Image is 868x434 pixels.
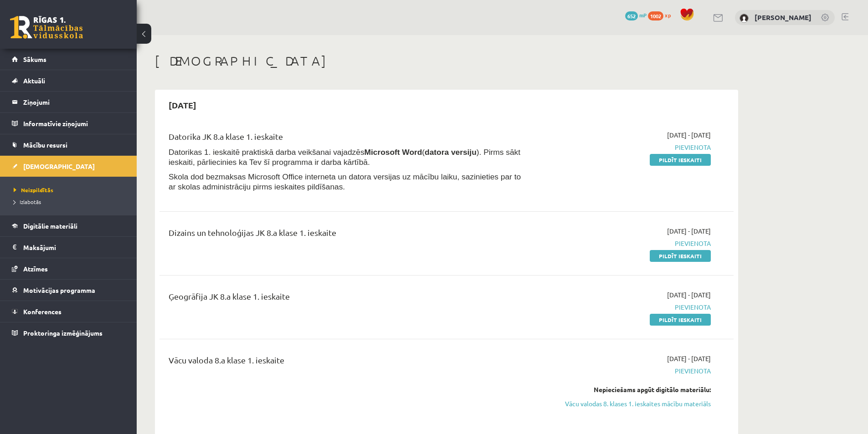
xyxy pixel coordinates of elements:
a: Motivācijas programma [12,280,125,301]
h1: [DEMOGRAPHIC_DATA] [155,53,738,69]
span: Digitālie materiāli [23,222,77,230]
span: Neizpildītās [14,186,53,194]
a: Izlabotās [14,198,128,206]
span: Pievienota [539,302,711,312]
a: Neizpildītās [14,186,128,194]
a: Sākums [12,49,125,70]
a: [DEMOGRAPHIC_DATA] [12,156,125,177]
span: [DEMOGRAPHIC_DATA] [23,162,95,170]
span: Pievienota [539,143,711,152]
span: 652 [625,11,638,20]
span: Izlabotās [14,198,41,205]
span: Aktuāli [23,77,45,85]
span: Pievienota [539,366,711,376]
span: Datorikas 1. ieskaitē praktiskā darba veikšanai vajadzēs ( ). Pirms sākt ieskaiti, pārliecinies k... [169,148,520,167]
span: [DATE] - [DATE] [667,130,711,140]
a: Mācību resursi [12,134,125,155]
a: Informatīvie ziņojumi [12,113,125,134]
legend: Informatīvie ziņojumi [23,113,125,134]
a: Digitālie materiāli [12,215,125,236]
span: [DATE] - [DATE] [667,226,711,236]
span: 1002 [648,11,663,20]
a: Vācu valodas 8. klases 1. ieskaites mācību materiāls [539,399,711,408]
a: Maksājumi [12,237,125,258]
div: Ģeogrāfija JK 8.a klase 1. ieskaite [169,290,525,307]
h2: [DATE] [159,94,205,116]
span: Atzīmes [23,265,48,273]
span: [DATE] - [DATE] [667,290,711,300]
a: Ziņojumi [12,92,125,112]
b: Microsoft Word [365,148,422,157]
b: datora versiju [425,148,477,157]
span: Sākums [23,55,46,63]
span: Motivācijas programma [23,286,95,294]
div: Vācu valoda 8.a klase 1. ieskaite [169,354,525,371]
span: [DATE] - [DATE] [667,354,711,363]
span: Konferences [23,307,62,316]
a: Aktuāli [12,70,125,91]
a: Rīgas 1. Tālmācības vidusskola [10,16,83,39]
span: Pievienota [539,239,711,248]
span: mP [639,11,647,19]
a: 652 mP [625,11,647,19]
a: Pildīt ieskaiti [650,314,711,326]
legend: Maksājumi [23,237,125,258]
legend: Ziņojumi [23,92,125,112]
img: Alise Dilevka [740,14,749,23]
div: Dizains un tehnoloģijas JK 8.a klase 1. ieskaite [169,226,525,243]
div: Nepieciešams apgūt digitālo materiālu: [539,385,711,394]
span: Skola dod bezmaksas Microsoft Office interneta un datora versijas uz mācību laiku, sazinieties pa... [169,172,521,191]
span: Mācību resursi [23,141,67,149]
a: [PERSON_NAME] [755,13,812,22]
span: Proktoringa izmēģinājums [23,329,103,337]
a: 1002 xp [648,11,675,19]
a: Pildīt ieskaiti [650,250,711,262]
span: xp [665,11,671,19]
div: Datorika JK 8.a klase 1. ieskaite [169,130,525,147]
a: Konferences [12,301,125,322]
a: Pildīt ieskaiti [650,154,711,166]
a: Proktoringa izmēģinājums [12,322,125,343]
a: Atzīmes [12,258,125,279]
